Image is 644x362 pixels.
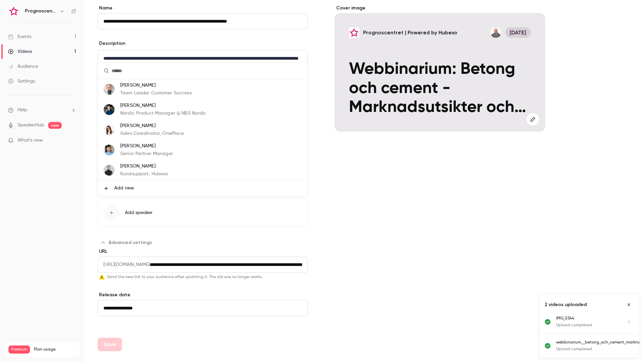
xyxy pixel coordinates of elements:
[104,84,115,95] img: Bo Abildtrup
[104,124,115,135] img: Marta Buzuk
[104,165,115,176] img: Peter Fahlberg
[120,171,168,178] p: Kundsupport, Hubexo
[120,163,168,170] p: [PERSON_NAME]
[120,143,173,150] p: [PERSON_NAME]
[120,122,184,129] p: [PERSON_NAME]
[104,145,115,155] img: Joachim Dannerfjord
[104,104,115,115] img: Mark Brinkæer
[114,185,134,192] span: Add new
[120,110,206,117] p: Nordic Product Manager @ NBS Nordic
[120,150,173,157] p: Senior Partner Manager
[120,82,192,89] p: [PERSON_NAME]
[120,130,184,137] p: Sales Coordinator, OnePlace
[120,90,192,97] p: Team Leader Customer Success
[120,102,206,109] p: [PERSON_NAME]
